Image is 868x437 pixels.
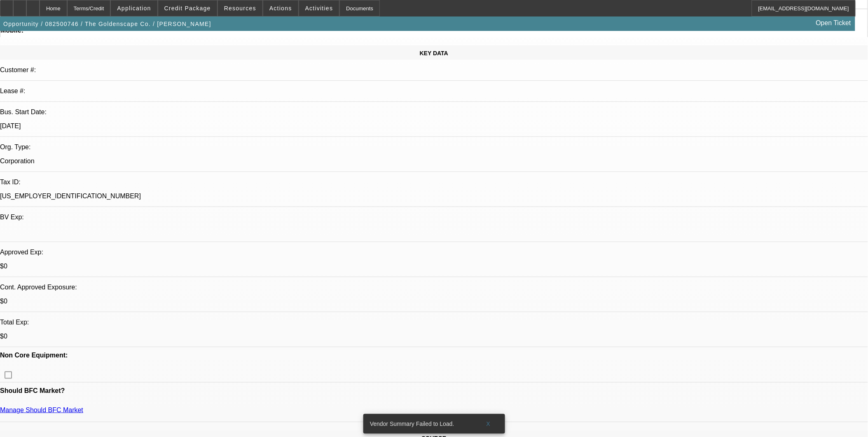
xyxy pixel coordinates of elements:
[299,0,339,16] button: Activities
[475,416,502,431] button: X
[111,0,157,16] button: Application
[269,5,292,12] span: Actions
[164,5,211,12] span: Credit Package
[363,414,475,434] div: Vendor Summary Failed to Load.
[305,5,333,12] span: Activities
[224,5,256,12] span: Resources
[218,0,262,16] button: Resources
[420,50,448,56] span: KEY DATA
[158,0,217,16] button: Credit Package
[813,16,854,30] a: Open Ticket
[486,421,491,427] span: X
[117,5,151,12] span: Application
[263,0,298,16] button: Actions
[3,21,211,27] span: Opportunity / 082500746 / The Goldenscape Co. / [PERSON_NAME]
